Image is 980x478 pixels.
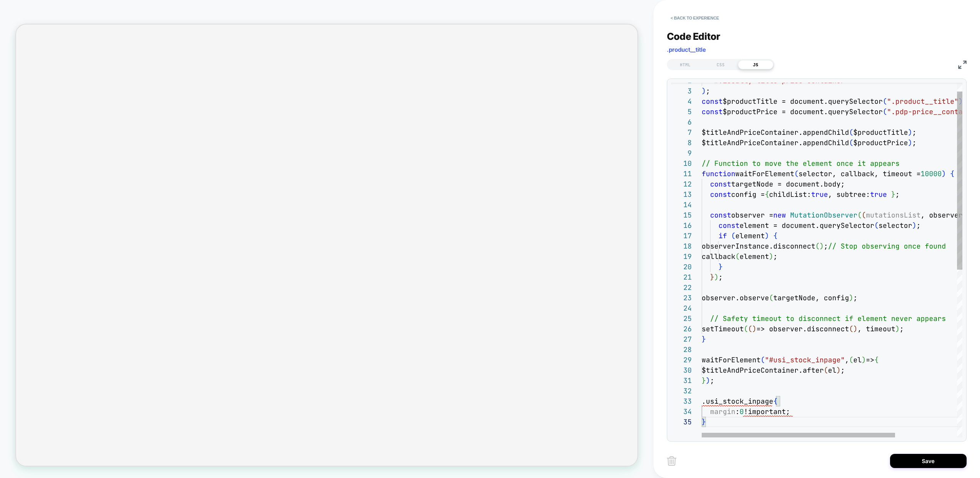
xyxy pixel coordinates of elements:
[849,138,853,147] span: (
[710,211,731,219] span: const
[671,344,692,355] div: 28
[702,355,761,364] span: waitForElement
[671,96,692,106] div: 4
[671,241,692,251] div: 18
[671,106,692,117] div: 5
[912,138,916,147] span: ;
[773,293,849,302] span: targetNode, config
[719,221,740,230] span: const
[853,355,862,364] span: el
[849,293,853,302] span: )
[702,366,824,375] span: $titleAndPriceContainer.after
[912,221,916,230] span: )
[703,60,738,69] div: CSS
[710,376,714,385] span: ;
[671,210,692,220] div: 15
[765,355,845,364] span: "#usi_stock_inpage"
[735,231,765,240] span: element
[916,221,921,230] span: ;
[731,180,845,188] span: targetNode = document.body;
[958,61,967,69] img: fullscreen
[773,397,777,406] span: {
[853,138,908,147] span: $productPrice
[900,324,904,333] span: ;
[671,251,692,262] div: 19
[921,169,942,178] span: 10000
[890,454,967,468] button: Save
[710,314,921,323] span: // Safety timeout to disconnect if element never a
[671,220,692,231] div: 16
[723,107,883,116] span: $productPrice = document.querySelector
[735,252,740,261] span: (
[866,355,874,364] span: =>
[849,324,853,333] span: (
[849,355,853,364] span: (
[740,407,744,416] span: 0
[671,396,692,406] div: 33
[714,273,719,282] span: )
[671,189,692,200] div: 13
[828,242,946,250] span: // Stop observing once found
[667,31,720,42] span: Code Editor
[765,190,769,199] span: {
[735,169,794,178] span: waitForElement
[841,366,845,375] span: ;
[908,128,912,137] span: )
[667,46,706,53] span: .product__title
[887,97,959,106] span: ".product__title"
[702,87,706,95] span: )
[921,314,946,323] span: ppears
[769,293,773,302] span: (
[761,355,765,364] span: (
[710,273,714,282] span: }
[731,190,765,199] span: config =
[667,12,723,24] button: < Back to experience
[671,406,692,417] div: 34
[891,190,895,199] span: }
[862,355,866,364] span: )
[790,211,857,219] span: MutationObserver
[895,190,900,199] span: ;
[702,324,744,333] span: setTimeout
[857,324,895,333] span: , timeout
[773,252,777,261] span: ;
[824,366,828,375] span: (
[702,397,773,406] span: .usi_stock_inpage
[702,252,735,261] span: callback
[671,386,692,396] div: 32
[845,355,849,364] span: ,
[723,97,883,106] span: $productTitle = document.querySelector
[719,273,723,282] span: ;
[824,242,828,250] span: ;
[756,324,849,333] span: => observer.disconnect
[765,231,769,240] span: )
[879,221,912,230] span: selector
[702,107,723,116] span: const
[671,334,692,344] div: 27
[702,242,815,250] span: observerInstance.disconnect
[883,107,887,116] span: (
[744,324,748,333] span: (
[710,407,735,416] span: margin
[738,60,773,69] div: JS
[908,138,912,147] span: )
[853,128,908,137] span: $productTitle
[671,262,692,272] div: 20
[853,324,857,333] span: )
[874,221,879,230] span: (
[853,293,857,302] span: ;
[748,324,752,333] span: (
[702,128,849,137] span: $titleAndPriceContainer.appendChild
[702,138,849,147] span: $titleAndPriceContainer.appendChild
[671,158,692,169] div: 10
[671,117,692,127] div: 6
[719,262,723,271] span: }
[820,242,824,250] span: )
[671,231,692,241] div: 17
[731,211,773,219] span: observer =
[671,303,692,313] div: 24
[702,376,706,385] span: }
[773,211,786,219] span: new
[752,324,756,333] span: )
[794,169,799,178] span: (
